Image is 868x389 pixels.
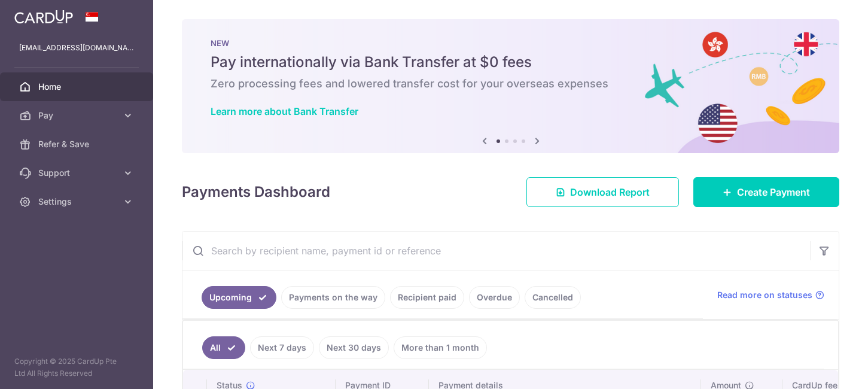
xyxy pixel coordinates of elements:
h4: Payments Dashboard [182,181,330,203]
a: Learn more about Bank Transfer [211,105,358,117]
a: Next 7 days [250,336,314,359]
a: Download Report [526,177,679,207]
span: Home [38,81,117,93]
img: CardUp [14,10,73,24]
span: Settings [38,196,117,208]
span: Download Report [570,185,650,199]
span: Read more on statuses [717,289,812,301]
a: Next 30 days [319,336,389,359]
a: Read more on statuses [717,289,824,301]
span: Create Payment [737,185,810,199]
a: All [202,336,245,359]
span: Support [38,167,117,179]
h5: Pay internationally via Bank Transfer at $0 fees [211,53,811,72]
a: More than 1 month [394,336,487,359]
span: Refer & Save [38,138,117,150]
span: Pay [38,110,117,121]
a: Payments on the way [281,286,385,309]
a: Recipient paid [390,286,464,309]
a: Create Payment [693,177,839,207]
a: Upcoming [202,286,276,309]
h6: Zero processing fees and lowered transfer cost for your overseas expenses [211,77,811,91]
a: Cancelled [525,286,581,309]
p: NEW [211,38,811,48]
a: Overdue [469,286,520,309]
input: Search by recipient name, payment id or reference [182,232,810,270]
img: Bank transfer banner [182,19,839,153]
p: [EMAIL_ADDRESS][DOMAIN_NAME] [19,42,134,54]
